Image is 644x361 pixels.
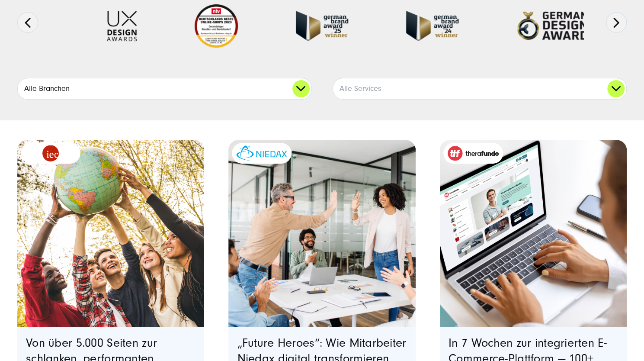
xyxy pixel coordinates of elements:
img: eine Gruppe von Kollegen in einer modernen Büroumgebung, die einen Erfolg feiern. Ein Mann gibt e... [228,140,415,327]
img: German Brand Award winner 2025 - Full Service Digital Agentur SUNZINET [296,11,348,41]
img: eine Gruppe von fünf verschiedenen jungen Menschen, die im Freien stehen und gemeinsam eine Weltk... [17,140,204,327]
img: German-Brand-Award - fullservice digital agentur SUNZINET [406,11,458,41]
button: Next [606,12,627,33]
a: Featured image: - Read full post: In 7 Wochen zur integrierten E-Commerce-Plattform | therafundo ... [440,140,627,327]
a: Featured image: eine Gruppe von Kollegen in einer modernen Büroumgebung, die einen Erfolg feiern.... [228,140,415,327]
a: Alle Branchen [18,78,311,99]
img: German-Design-Award - fullservice digital agentur SUNZINET [516,11,588,41]
img: therafundo_10-2024_logo_2c [448,146,499,161]
a: Featured image: eine Gruppe von fünf verschiedenen jungen Menschen, die im Freien stehen und geme... [17,140,204,327]
button: Previous [17,12,38,33]
a: Alle Services [333,78,627,99]
img: UX-Design-Awards - fullservice digital agentur SUNZINET [107,11,137,41]
img: Deutschlands beste Online Shops 2023 - boesner - Kunde - SUNZINET [195,4,238,48]
img: logo_IEC [42,145,59,161]
img: niedax-logo [236,145,287,161]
